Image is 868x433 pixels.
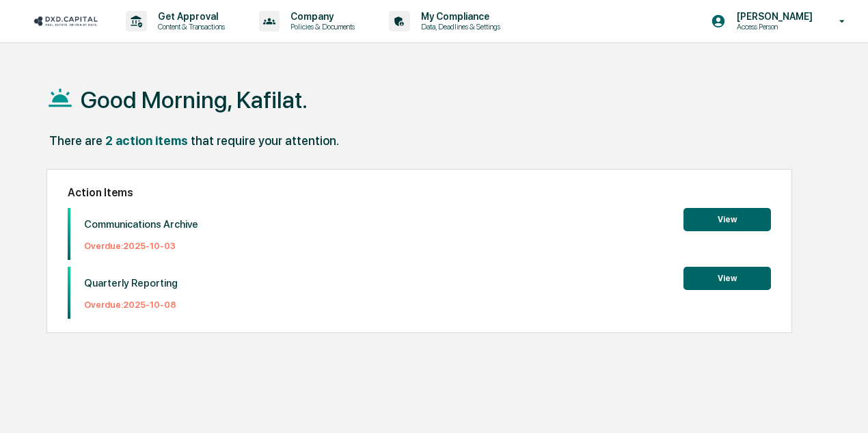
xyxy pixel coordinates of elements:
p: Content & Transactions [147,22,232,31]
p: Overdue: 2025-10-03 [84,241,198,251]
button: View [683,267,771,290]
p: [PERSON_NAME] [726,11,819,22]
button: View [683,208,771,231]
p: Get Approval [147,11,232,22]
h1: Good Morning, Kafilat. [81,86,308,114]
img: logo [33,14,98,27]
a: View [683,212,771,225]
p: Policies & Documents [280,22,362,31]
p: Access Person [726,22,819,31]
p: My Compliance [410,11,507,22]
div: that require your attention. [191,133,339,148]
p: Quarterly Reporting [84,277,178,289]
a: View [683,271,771,284]
h2: Action Items [68,186,771,199]
p: Data, Deadlines & Settings [410,22,507,31]
div: 2 action items [105,133,188,148]
div: There are [49,133,103,148]
p: Communications Archive [84,218,198,231]
p: Company [280,11,362,22]
p: Overdue: 2025-10-08 [84,300,178,310]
